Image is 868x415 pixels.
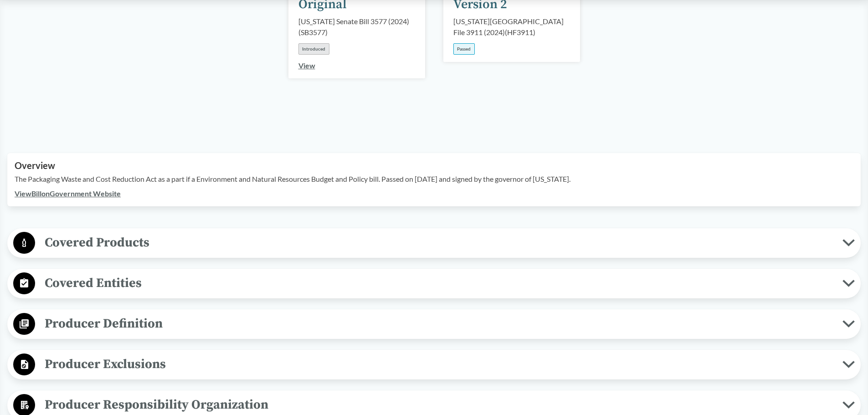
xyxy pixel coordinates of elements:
[298,43,329,55] div: Introduced
[35,273,842,293] span: Covered Entities
[35,313,842,334] span: Producer Definition
[35,232,842,253] span: Covered Products
[10,353,858,376] button: Producer Exclusions
[10,231,858,255] button: Covered Products
[10,272,858,295] button: Covered Entities
[298,61,315,70] a: View
[10,313,858,336] button: Producer Definition
[15,160,853,171] h2: Overview
[15,189,121,198] a: ViewBillonGovernment Website
[298,16,415,38] div: [US_STATE] Senate Bill 3577 (2024) ( SB3577 )
[15,174,853,184] p: The Packaging Waste and Cost Reduction Act as a part if a Environment and Natural Resources Budge...
[453,16,570,38] div: [US_STATE][GEOGRAPHIC_DATA] File 3911 (2024) ( HF3911 )
[453,43,475,55] div: Passed
[35,395,842,415] span: Producer Responsibility Organization
[35,354,842,374] span: Producer Exclusions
